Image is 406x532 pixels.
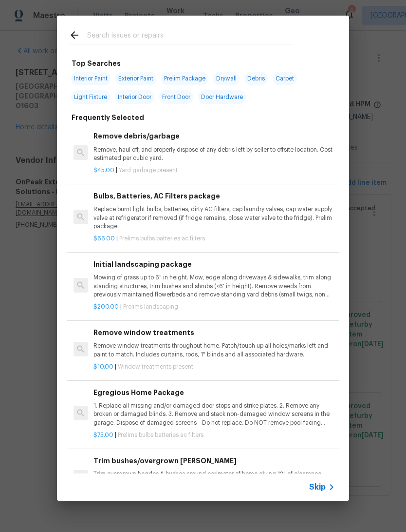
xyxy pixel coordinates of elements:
span: Interior Paint [71,72,111,85]
span: Exterior Paint [115,72,156,85]
h6: Egregious Home Package [93,387,335,398]
span: Door Hardware [198,90,246,104]
span: Prelims bulbs batteries ac filters [118,432,203,438]
span: Skip [309,482,326,492]
span: $10.00 [93,364,113,370]
span: Prelim Package [161,72,208,85]
p: | [93,166,335,175]
input: Search issues or repairs [87,29,294,44]
span: $45.00 [93,167,114,173]
h6: Initial landscaping package [93,259,335,270]
span: Interior Door [115,90,154,104]
p: | [93,431,335,439]
p: Remove, haul off, and properly dispose of any debris left by seller to offsite location. Cost est... [93,146,335,162]
span: Front Door [159,90,193,104]
span: Yard garbage present [119,167,178,173]
span: Prelims bulbs batteries ac filters [119,236,205,241]
span: Prelims landscaping [123,304,178,310]
p: 1. Replace all missing and/or damaged door stops and strike plates. 2. Remove any broken or damag... [93,402,335,427]
span: $75.00 [93,432,113,438]
p: | [93,303,335,311]
span: Debris [244,72,268,85]
h6: Trim bushes/overgrown [PERSON_NAME] [93,455,335,466]
h6: Top Searches [72,58,121,69]
span: $66.00 [93,236,115,241]
h6: Bulbs, Batteries, AC Filters package [93,191,335,201]
span: Window treatments present [118,364,193,370]
p: Remove window treatments throughout home. Patch/touch up all holes/marks left and paint to match.... [93,342,335,358]
span: Drywall [213,72,240,85]
h6: Frequently Selected [72,112,144,123]
p: Trim overgrown hegdes & bushes around perimeter of home giving 12" of clearance. Properly dispose... [93,470,335,487]
span: Light Fixture [71,90,110,104]
h6: Remove debris/garbage [93,131,335,141]
p: Mowing of grass up to 6" in height. Mow, edge along driveways & sidewalks, trim along standing st... [93,274,335,298]
p: Replace burnt light bulbs, batteries, dirty AC filters, cap laundry valves, cap water supply valv... [93,205,335,230]
span: Carpet [273,72,297,85]
h6: Remove window treatments [93,327,335,338]
p: | [93,363,335,371]
p: | [93,235,335,243]
span: $200.00 [93,304,119,310]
